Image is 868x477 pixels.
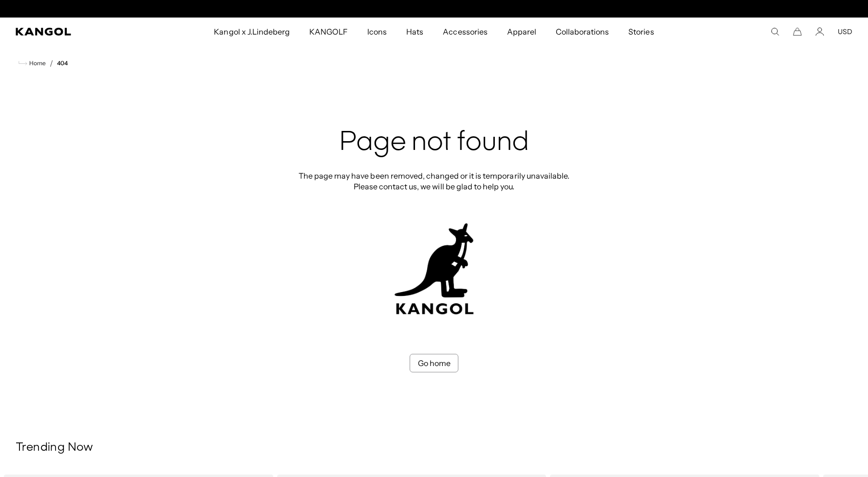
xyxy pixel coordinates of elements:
span: Home [27,60,46,67]
a: Collaborations [546,18,619,46]
div: Announcement [334,5,534,13]
a: Apparel [497,18,546,46]
summary: Search here [771,27,779,36]
a: Accessories [433,18,497,46]
a: Account [815,27,824,36]
button: Cart [793,27,802,36]
a: Stories [619,18,663,46]
a: Home [19,59,46,68]
button: USD [838,27,852,36]
span: Hats [406,18,423,46]
span: Stories [628,18,654,46]
span: Accessories [443,18,487,46]
a: Go home [410,354,458,372]
a: Kangol [16,28,141,36]
a: Kangol x J.Lindeberg [204,18,300,46]
span: Icons [367,18,387,46]
span: Apparel [507,18,536,46]
li: / [46,57,53,69]
a: Hats [396,18,433,46]
h2: Page not found [296,128,572,159]
h3: Trending Now [16,440,852,455]
a: 404 [57,60,68,67]
slideshow-component: Announcement bar [334,5,534,13]
span: Kangol x J.Lindeberg [214,18,290,46]
a: KANGOLF [300,18,358,46]
span: KANGOLF [309,18,348,46]
a: Icons [358,18,396,46]
p: The page may have been removed, changed or it is temporarily unavailable. Please contact us, we w... [296,170,572,192]
div: 1 of 2 [334,5,534,13]
img: kangol-404-logo.jpg [393,223,475,315]
span: Collaborations [556,18,609,46]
